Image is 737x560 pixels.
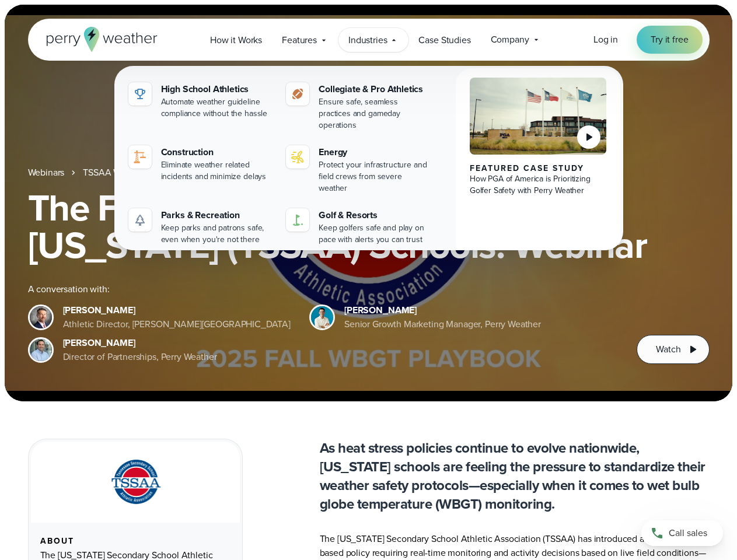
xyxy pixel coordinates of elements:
a: Collegiate & Pro Athletics Ensure safe, seamless practices and gameday operations [281,78,435,136]
div: A conversation with: [28,282,619,296]
h1: The Fall WBGT Playbook for [US_STATE] (TSSAA) Schools: Webinar [28,189,710,264]
img: Jeff Wood [30,339,52,361]
div: Director of Partnerships, Perry Weather [63,350,217,364]
span: How it Works [210,33,262,47]
div: Athletic Director, [PERSON_NAME][GEOGRAPHIC_DATA] [63,317,291,331]
p: As heat stress policies continue to evolve nationwide, [US_STATE] schools are feeling the pressur... [320,439,710,513]
div: Automate weather guideline compliance without the hassle [161,96,273,120]
img: PGA of America, Frisco Campus [470,78,607,155]
a: Parks & Recreation Keep parks and patrons safe, even when you're not there [124,204,277,250]
div: Protect your infrastructure and field crews from severe weather [319,159,430,194]
div: Collegiate & Pro Athletics [319,82,430,96]
a: Log in [593,33,618,47]
a: PGA of America, Frisco Campus Featured Case Study How PGA of America is Prioritizing Golfer Safet... [456,68,621,260]
div: Keep parks and patrons safe, even when you're not there [161,222,273,246]
img: construction perry weather [133,150,147,164]
img: proathletics-icon@2x-1.svg [291,87,305,101]
a: Call sales [641,520,723,546]
div: High School Athletics [161,82,273,96]
div: Energy [319,145,430,159]
button: Watch [637,335,709,364]
a: How it Works [200,28,272,52]
a: Golf & Resorts Keep golfers safe and play on pace with alerts you can trust [281,204,435,250]
div: [PERSON_NAME] [344,303,541,317]
a: High School Athletics Automate weather guideline compliance without the hassle [124,78,277,124]
nav: Breadcrumb [28,166,710,180]
span: Features [282,33,317,47]
div: Senior Growth Marketing Manager, Perry Weather [344,317,541,331]
img: parks-icon-grey.svg [133,213,147,227]
img: golf-iconV2.svg [291,213,305,227]
img: TSSAA-Tennessee-Secondary-School-Athletic-Association.svg [96,456,174,509]
a: Energy Protect your infrastructure and field crews from severe weather [281,141,435,199]
a: construction perry weather Construction Eliminate weather related incidents and minimize delays [124,141,277,187]
a: Webinars [28,166,65,180]
div: Eliminate weather related incidents and minimize delays [161,159,273,183]
div: About [40,537,230,546]
img: highschool-icon.svg [133,87,147,101]
span: Industries [348,33,387,47]
img: Spencer Patton, Perry Weather [311,306,333,328]
a: Case Studies [408,28,480,52]
span: Case Studies [418,33,470,47]
div: Construction [161,145,273,159]
span: Company [491,33,529,47]
span: Log in [593,33,618,46]
img: Brian Wyatt [30,306,52,328]
div: How PGA of America is Prioritizing Golfer Safety with Perry Weather [470,173,607,197]
a: Try it free [637,26,702,54]
span: Try it free [651,33,688,47]
div: Ensure safe, seamless practices and gameday operations [319,96,430,131]
span: Watch [656,342,680,356]
span: Call sales [669,526,707,540]
img: energy-icon@2x-1.svg [291,150,305,164]
div: Parks & Recreation [161,208,273,222]
div: Featured Case Study [470,164,607,173]
div: [PERSON_NAME] [63,336,217,350]
div: Golf & Resorts [319,208,430,222]
a: TSSAA WBGT Fall Playbook [83,166,194,180]
div: Keep golfers safe and play on pace with alerts you can trust [319,222,430,246]
div: [PERSON_NAME] [63,303,291,317]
